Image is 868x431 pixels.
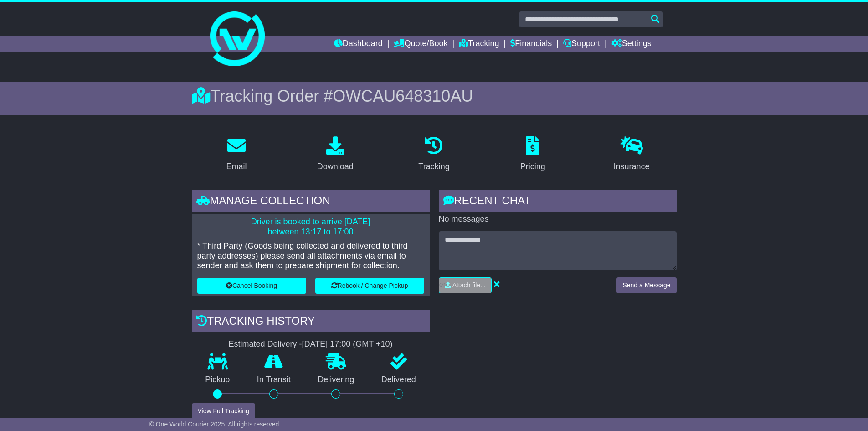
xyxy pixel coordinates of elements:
p: Delivering [304,375,368,385]
p: * Third Party (Goods being collected and delivered to third party addresses) please send all atta... [197,241,424,271]
div: Tracking Order # [192,86,677,106]
a: Support [563,36,600,52]
button: Cancel Booking [197,278,306,294]
p: In Transit [243,375,304,385]
a: Insurance [608,133,656,176]
div: Email [226,161,247,173]
span: © One World Courier 2025. All rights reserved. [149,421,281,428]
p: Delivered [368,375,430,385]
button: Rebook / Change Pickup [315,278,424,294]
a: Settings [611,36,652,52]
div: Manage collection [192,190,430,214]
div: RECENT CHAT [439,190,677,214]
a: Dashboard [334,36,383,52]
a: Email [220,133,252,176]
div: Tracking [418,161,449,173]
p: Driver is booked to arrive [DATE] between 13:17 to 17:00 [197,217,424,237]
a: Tracking [459,36,499,52]
a: Pricing [514,133,551,176]
p: Pickup [192,375,244,385]
div: Pricing [520,161,545,173]
a: Quote/Book [394,36,447,52]
div: Tracking history [192,310,430,335]
div: Insurance [614,161,650,173]
a: Download [311,133,360,176]
div: Estimated Delivery - [192,339,430,349]
a: Financials [510,36,552,52]
span: OWCAU648310AU [333,87,473,105]
a: Tracking [412,133,455,176]
div: Download [317,161,354,173]
button: Send a Message [616,277,676,293]
p: No messages [439,214,677,224]
div: [DATE] 17:00 (GMT +10) [302,339,393,349]
button: View Full Tracking [192,403,255,419]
